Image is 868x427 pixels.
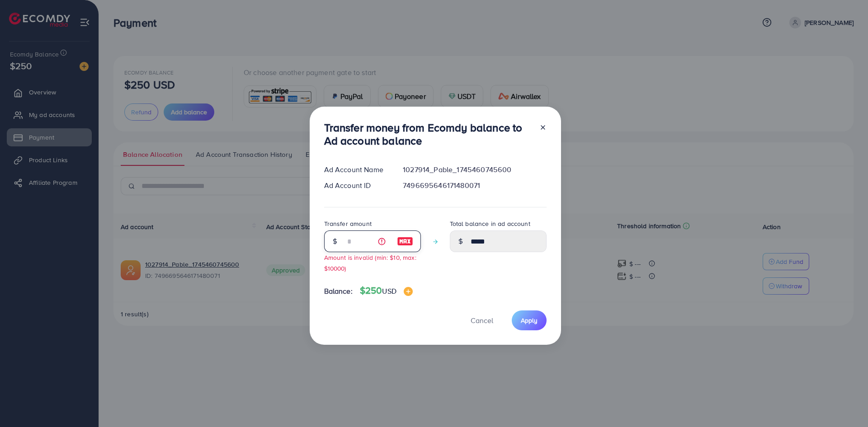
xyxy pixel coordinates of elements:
[450,219,530,228] label: Total balance in ad account
[397,236,413,247] img: image
[360,285,413,296] h4: $250
[317,164,396,175] div: Ad Account Name
[459,310,505,330] button: Cancel
[830,386,861,420] iframe: Chat
[404,287,413,296] img: image
[382,286,396,296] span: USD
[471,315,493,325] span: Cancel
[396,164,553,175] div: 1027914_Pable_1745460745600
[317,180,396,191] div: Ad Account ID
[324,286,353,296] span: Balance:
[324,219,372,228] label: Transfer amount
[324,253,416,272] small: Amount is invalid (min: $10, max: $10000)
[512,310,547,330] button: Apply
[324,121,532,147] h3: Transfer money from Ecomdy balance to Ad account balance
[396,180,553,191] div: 7496695646171480071
[521,316,538,325] span: Apply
